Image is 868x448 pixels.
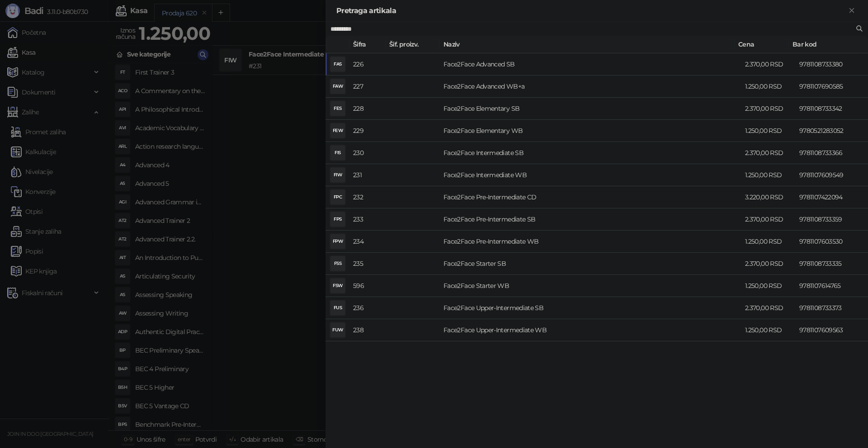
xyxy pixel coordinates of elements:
[796,186,868,208] td: 9781107422094
[796,98,868,120] td: 9781108733342
[741,186,796,208] td: 3.220,00 RSD
[440,253,741,275] td: Face2Face Starter SB
[796,297,868,319] td: 9781108733373
[741,98,796,120] td: 2.370,00 RSD
[741,53,796,75] td: 2.370,00 RSD
[741,120,796,142] td: 1.250,00 RSD
[349,164,386,186] td: 231
[789,36,861,53] th: Bar kod
[741,319,796,341] td: 1.250,00 RSD
[349,231,386,253] td: 234
[330,234,345,249] div: FPW
[846,5,857,16] button: Zatvori
[741,275,796,297] td: 1.250,00 RSD
[349,319,386,341] td: 238
[440,164,741,186] td: Face2Face Intermediate WB
[330,212,345,226] div: FPS
[741,208,796,231] td: 2.370,00 RSD
[349,253,386,275] td: 235
[330,190,345,204] div: FPC
[440,53,741,75] td: Face2Face Advanced SB
[796,75,868,98] td: 9781107690585
[440,75,741,98] td: Face2Face Advanced WB+a
[741,164,796,186] td: 1.250,00 RSD
[330,323,345,337] div: FUW
[796,231,868,253] td: 9781107603530
[440,186,741,208] td: Face2Face Pre-Intermediate CD
[330,146,345,160] div: FIS
[349,208,386,231] td: 233
[440,297,741,319] td: Face2Face Upper-Intermediate SB
[330,168,345,182] div: FIW
[741,297,796,319] td: 2.370,00 RSD
[330,79,345,94] div: FAW
[796,319,868,341] td: 9781107609563
[440,36,735,53] th: Naziv
[735,36,789,53] th: Cena
[796,120,868,142] td: 9780521283052
[796,253,868,275] td: 9781108733335
[796,53,868,75] td: 9781108733380
[349,186,386,208] td: 232
[330,101,345,116] div: FES
[330,123,345,138] div: FEW
[349,120,386,142] td: 229
[796,275,868,297] td: 9781107614765
[349,275,386,297] td: 596
[440,142,741,164] td: Face2Face Intermediate SB
[440,208,741,231] td: Face2Face Pre-Intermediate SB
[330,278,345,293] div: FSW
[336,5,846,16] div: Pretraga artikala
[796,164,868,186] td: 9781107609549
[796,142,868,164] td: 9781108733366
[330,256,345,271] div: FSS
[796,208,868,231] td: 9781108733359
[741,231,796,253] td: 1.250,00 RSD
[349,98,386,120] td: 228
[440,319,741,341] td: Face2Face Upper-Intermediate WB
[349,297,386,319] td: 236
[330,301,345,315] div: FUS
[349,75,386,98] td: 227
[741,75,796,98] td: 1.250,00 RSD
[741,142,796,164] td: 2.370,00 RSD
[349,53,386,75] td: 226
[349,36,386,53] th: Šifra
[330,57,345,71] div: FAS
[440,231,741,253] td: Face2Face Pre-Intermediate WB
[349,142,386,164] td: 230
[741,253,796,275] td: 2.370,00 RSD
[386,36,440,53] th: Šif. proizv.
[440,120,741,142] td: Face2Face Elementary WB
[440,275,741,297] td: Face2Face Starter WB
[440,98,741,120] td: Face2Face Elementary SB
